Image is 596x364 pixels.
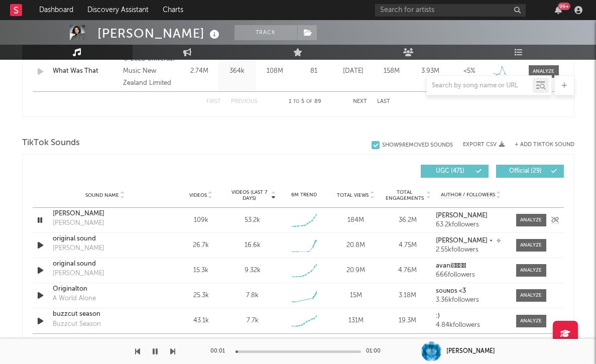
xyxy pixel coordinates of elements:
[281,191,327,199] div: 6M Trend
[53,259,158,269] a: original sound
[53,66,118,76] a: What Was That
[53,319,101,329] div: Buzzcut Season
[332,316,379,326] div: 131M
[384,266,431,276] div: 4.76M
[178,240,224,251] div: 26.7k
[384,291,431,301] div: 3.18M
[53,234,158,244] a: original sound
[210,345,230,357] div: 00:01
[452,66,486,76] div: <5%
[337,192,369,198] span: Total Views
[436,263,462,269] strong: avani𓍼ོ⨾𓍢ִ໋
[53,294,96,304] div: A World Alone
[123,53,178,89] div: © 2025 Universal Music New Zealand Limited
[245,215,260,225] div: 53.2k
[436,313,440,319] strong: :)
[178,266,224,276] div: 15.3k
[436,237,501,244] strong: [PERSON_NAME] ⋆˙⟡
[375,66,409,76] div: 158M
[221,66,254,76] div: 364k
[229,189,270,201] span: Videos (last 7 days)
[515,142,574,148] button: + Add TikTok Sound
[206,99,221,104] button: First
[427,82,533,90] input: Search by song name or URL
[436,247,506,254] div: 2.55k followers
[178,316,224,326] div: 43.1k
[503,168,549,174] span: Official ( 29 )
[436,263,506,270] a: avani𓍼ོ⨾𓍢ִ໋
[384,240,431,251] div: 4.75M
[245,266,261,276] div: 9.32k
[53,284,158,294] a: Originalton
[436,212,488,219] strong: [PERSON_NAME]
[436,237,506,245] a: [PERSON_NAME] ⋆˙⟡
[178,215,224,225] div: 109k
[53,218,104,228] div: [PERSON_NAME]
[189,192,207,198] span: Videos
[296,66,331,76] div: 81
[414,66,447,76] div: 3.93M
[436,322,506,329] div: 4.84k followers
[375,4,526,17] input: Search for artists
[558,3,570,10] div: 99 +
[53,269,104,279] div: [PERSON_NAME]
[384,215,431,225] div: 36.2M
[332,215,379,225] div: 184M
[427,168,473,174] span: UGC ( 471 )
[278,96,333,108] div: 1 5 89
[441,192,495,198] span: Author / Followers
[22,137,80,149] span: TikTok Sounds
[53,244,104,254] div: [PERSON_NAME]
[231,99,258,104] button: Previous
[436,221,506,228] div: 63.2k followers
[366,345,386,357] div: 01:00
[97,25,222,42] div: [PERSON_NAME]
[377,99,390,104] button: Last
[384,189,425,201] span: Total Engagements
[555,6,562,14] button: 99+
[183,66,216,76] div: 2.74M
[332,291,379,301] div: 15M
[421,165,489,178] button: UGC(471)
[436,297,506,304] div: 3.36k followers
[505,142,574,148] button: + Add TikTok Sound
[306,99,312,104] span: of
[234,25,297,40] button: Track
[353,99,367,104] button: Next
[332,240,379,251] div: 20.8M
[436,288,466,294] strong: sᴏᴜɴᴅs <3
[436,313,506,320] a: :)
[332,266,379,276] div: 20.9M
[496,165,564,178] button: Official(29)
[436,272,506,279] div: 666 followers
[293,99,299,104] span: to
[278,338,333,350] div: 1 5 500
[463,142,505,148] button: Export CSV
[259,66,291,76] div: 108M
[336,66,370,76] div: [DATE]
[53,309,158,319] a: buzzcut season
[436,288,506,295] a: sᴏᴜɴᴅs <3
[247,316,259,326] div: 7.7k
[85,192,119,198] span: Sound Name
[436,212,506,219] a: [PERSON_NAME]
[245,240,261,251] div: 16.6k
[384,316,431,326] div: 19.3M
[446,347,495,356] div: [PERSON_NAME]
[53,209,158,219] a: [PERSON_NAME]
[382,142,453,149] div: Show 9 Removed Sounds
[178,291,224,301] div: 25.3k
[246,291,259,301] div: 7.8k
